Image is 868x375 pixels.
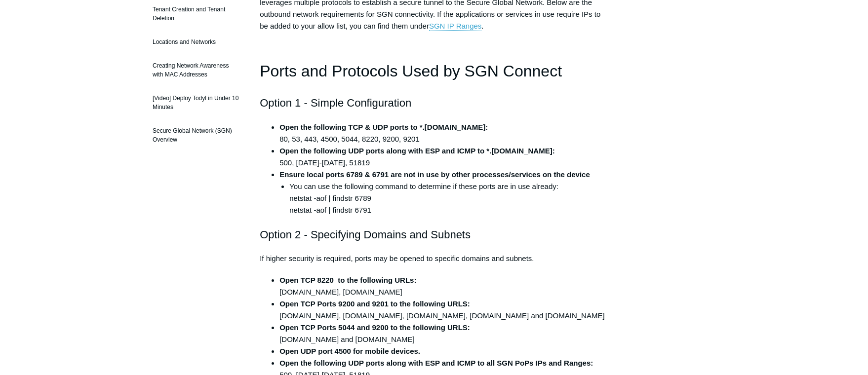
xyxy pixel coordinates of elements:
[279,347,420,355] strong: Open UDP port 4500 for mobile devices.
[279,274,608,298] li: [DOMAIN_NAME], [DOMAIN_NAME]
[260,59,608,84] h1: Ports and Protocols Used by SGN Connect
[279,298,608,322] li: [DOMAIN_NAME], [DOMAIN_NAME], [DOMAIN_NAME], [DOMAIN_NAME] and [DOMAIN_NAME]
[279,322,608,345] li: [DOMAIN_NAME] and [DOMAIN_NAME]
[260,253,608,264] p: If higher security is required, ports may be opened to specific domains and subnets.
[148,56,245,84] a: Creating Network Awareness with MAC Addresses
[279,147,555,155] strong: Open the following UDP ports along with ESP and ICMP to *.[DOMAIN_NAME]:
[260,94,608,112] h2: Option 1 - Simple Configuration
[148,89,245,116] a: [Video] Deploy Todyl in Under 10 Minutes
[279,121,608,145] li: 80, 53, 443, 4500, 5044, 8220, 9200, 9201
[260,226,608,243] h2: Option 2 - Specifying Domains and Subnets
[289,181,608,216] li: You can use the following command to determine if these ports are in use already: netstat -aof | ...
[429,22,481,31] a: SGN IP Ranges
[279,145,608,169] li: 500, [DATE]-[DATE], 51819
[148,33,245,51] a: Locations and Networks
[279,323,470,332] strong: Open TCP Ports 5044 and 9200 to the following URLS:
[279,300,470,308] strong: Open TCP Ports 9200 and 9201 to the following URLS:
[279,276,416,284] strong: Open TCP 8220 to the following URLs:
[148,121,245,149] a: Secure Global Network (SGN) Overview
[279,123,488,131] strong: Open the following TCP & UDP ports to *.[DOMAIN_NAME]:
[279,359,593,367] strong: Open the following UDP ports along with ESP and ICMP to all SGN PoPs IPs and Ranges:
[279,170,590,179] strong: Ensure local ports 6789 & 6791 are not in use by other processes/services on the device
